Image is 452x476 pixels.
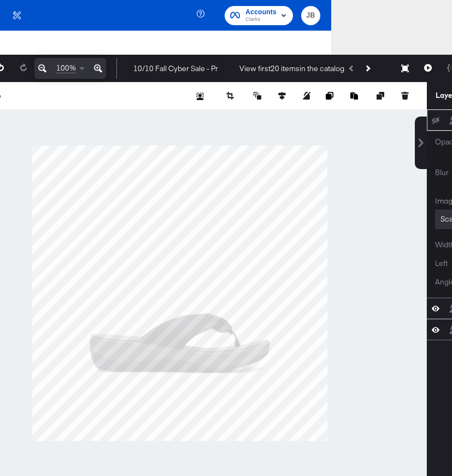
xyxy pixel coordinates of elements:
[56,63,76,73] span: 100%
[306,9,316,22] span: JB
[326,92,333,100] svg: Copy image
[326,90,337,101] button: Copy image
[196,92,204,100] svg: Remove background
[350,92,358,100] svg: Paste image
[301,6,320,25] button: JB
[239,63,344,74] div: View first 20 items in the catalog
[225,6,293,25] button: AccountsClarks
[245,15,277,24] span: Clarks
[435,258,448,269] label: Left
[360,59,375,78] button: Next Product
[350,90,361,101] button: Paste image
[245,7,277,18] span: Accounts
